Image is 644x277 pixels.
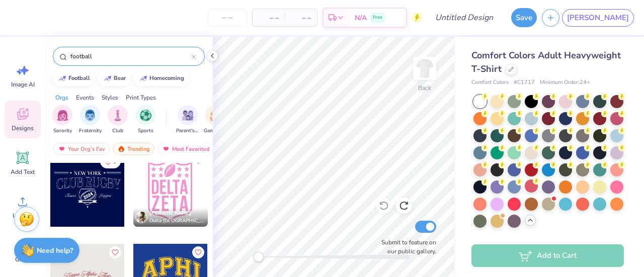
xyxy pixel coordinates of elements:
[53,71,95,86] button: football
[162,145,170,152] img: most_fav.gif
[210,110,221,121] img: Game Day Image
[79,105,102,135] button: filter button
[376,238,436,256] label: Submit to feature on our public gallery.
[13,212,33,220] span: Upload
[373,14,382,21] span: Free
[76,93,94,102] div: Events
[140,110,151,121] img: Sports Image
[79,105,102,135] div: filter for Fraternity
[98,71,130,86] button: bear
[113,143,154,155] div: Trending
[139,75,147,81] img: trend_line.gif
[68,75,90,81] div: football
[540,78,590,87] span: Minimum Order: 24 +
[176,105,199,135] div: filter for Parent's Weekend
[259,13,279,23] span: – –
[471,49,621,75] span: Comfort Colors Adult Heavyweight T-Shirt
[85,110,96,121] img: Fraternity Image
[355,13,367,23] span: N/A
[149,210,191,217] span: [PERSON_NAME]
[254,252,264,262] div: Accessibility label
[511,8,537,27] button: Save
[108,105,128,135] button: filter button
[11,168,35,176] span: Add Text
[112,110,123,121] img: Club Image
[134,71,189,86] button: homecoming
[52,105,72,135] div: filter for Sorority
[176,127,199,135] span: Parent's Weekend
[149,217,204,225] span: Delta [GEOGRAPHIC_DATA], [US_STATE][GEOGRAPHIC_DATA], [GEOGRAPHIC_DATA]
[58,145,66,152] img: most_fav.gif
[37,246,73,255] strong: Need help?
[52,105,72,135] button: filter button
[418,83,431,93] div: Back
[58,75,66,81] img: trend_line.gif
[102,93,118,102] div: Styles
[138,127,153,135] span: Sports
[415,58,435,78] img: Back
[471,78,509,87] span: Comfort Colors
[204,105,227,135] div: filter for Game Day
[126,93,156,102] div: Print Types
[204,105,227,135] button: filter button
[427,8,501,28] input: Untitled Design
[79,127,102,135] span: Fraternity
[182,110,194,121] img: Parent's Weekend Image
[117,145,125,152] img: trending.gif
[135,105,155,135] button: filter button
[208,9,247,27] input: – –
[514,78,535,87] span: # C1717
[55,93,68,102] div: Orgs
[11,80,35,88] span: Image AI
[109,246,121,258] button: Like
[53,127,72,135] span: Sorority
[149,75,184,81] div: homecoming
[114,75,126,81] div: bear
[69,51,192,61] input: Try "Alpha"
[53,143,110,155] div: Your Org's Fav
[12,124,34,132] span: Designs
[112,127,123,135] span: Club
[176,105,199,135] button: filter button
[192,246,204,258] button: Like
[562,9,634,27] a: [PERSON_NAME]
[567,12,629,24] span: [PERSON_NAME]
[113,159,116,164] span: 8
[157,143,214,155] div: Most Favorited
[291,13,311,23] span: – –
[204,127,227,135] span: Game Day
[108,105,128,135] div: filter for Club
[135,105,155,135] div: filter for Sports
[57,110,68,121] img: Sorority Image
[104,75,112,81] img: trend_line.gif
